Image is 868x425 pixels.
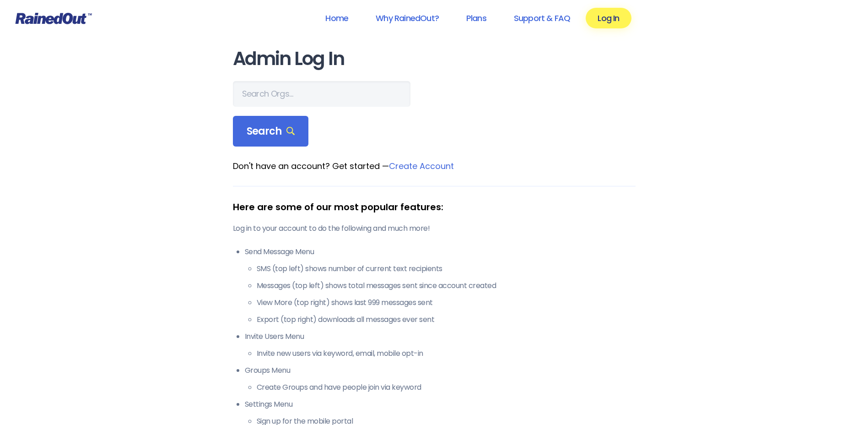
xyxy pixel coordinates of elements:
li: Invite Users Menu [245,331,636,359]
a: Support & FAQ [502,8,582,28]
div: Here are some of our most popular features: [233,200,636,214]
a: Home [313,8,360,28]
li: Send Message Menu [245,246,636,325]
li: Messages (top left) shows total messages sent since account created [257,280,636,291]
li: View More (top right) shows last 999 messages sent [257,297,636,308]
a: Create Account [389,160,454,172]
li: Create Groups and have people join via keyword [257,382,636,393]
p: Log in to your account to do the following and much more! [233,223,636,234]
input: Search Orgs… [233,81,410,107]
span: Search [247,125,295,138]
li: Invite new users via keyword, email, mobile opt-in [257,348,636,359]
h1: Admin Log In [233,49,636,69]
a: Why RainedOut? [364,8,451,28]
a: Plans [454,8,498,28]
li: Export (top right) downloads all messages ever sent [257,314,636,325]
div: Search [233,116,309,147]
li: SMS (top left) shows number of current text recipients [257,263,636,274]
li: Groups Menu [245,365,636,393]
a: Log In [586,8,631,28]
